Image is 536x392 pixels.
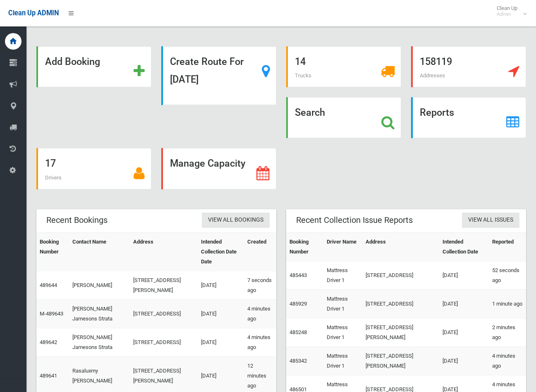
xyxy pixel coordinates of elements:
td: [PERSON_NAME] Jamesons Strata [69,328,130,356]
strong: Reports [420,107,454,118]
td: [DATE] [439,318,489,347]
td: [STREET_ADDRESS][PERSON_NAME] [362,347,439,375]
th: Created [244,232,276,271]
td: 4 minutes ago [244,328,276,356]
a: 489644 [40,282,57,288]
span: Clean Up [493,5,526,17]
td: [DATE] [439,289,489,318]
a: 485929 [290,301,307,307]
td: 4 minutes ago [489,347,526,375]
td: [DATE] [198,271,244,299]
td: 2 minutes ago [489,318,526,347]
a: M-489643 [40,311,63,317]
strong: Create Route For [DATE] [170,56,244,85]
td: [PERSON_NAME] [69,271,130,299]
a: 485443 [290,272,307,278]
a: View All Bookings [202,213,270,228]
th: Driver Name [323,232,362,261]
strong: Search [295,107,325,118]
td: [STREET_ADDRESS] [362,261,439,289]
small: Admin [497,11,517,17]
a: Search [286,97,401,138]
span: Drivers [45,174,62,181]
a: Manage Capacity [161,148,276,189]
td: 4 minutes ago [244,299,276,328]
span: Clean Up ADMIN [8,9,59,17]
th: Booking Number [36,232,69,271]
a: Add Booking [36,46,151,87]
th: Address [130,232,198,271]
a: Reports [411,97,526,138]
td: [STREET_ADDRESS] [362,289,439,318]
th: Reported [489,232,526,261]
a: 158119 Addresses [411,46,526,87]
th: Intended Collection Date [439,232,489,261]
span: Trucks [295,72,311,79]
strong: Add Booking [45,56,100,67]
strong: 14 [295,56,306,67]
td: 7 seconds ago [244,271,276,299]
td: Mattress Driver 1 [323,318,362,347]
a: 485248 [290,329,307,335]
a: View All Issues [462,213,519,228]
th: Contact Name [69,232,130,271]
strong: Manage Capacity [170,158,245,169]
a: 489642 [40,339,57,345]
td: [DATE] [198,328,244,356]
td: [STREET_ADDRESS][PERSON_NAME] [130,271,198,299]
td: [STREET_ADDRESS][PERSON_NAME] [362,318,439,347]
header: Recent Collection Issue Reports [286,212,423,228]
td: [DATE] [439,261,489,289]
a: 485342 [290,358,307,364]
td: [PERSON_NAME] Jamesons Strata [69,299,130,328]
td: [STREET_ADDRESS] [130,328,198,356]
strong: 17 [45,158,56,169]
header: Recent Bookings [36,212,117,228]
a: 489641 [40,373,57,379]
td: Mattress Driver 1 [323,289,362,318]
td: [STREET_ADDRESS] [130,299,198,328]
td: 1 minute ago [489,289,526,318]
th: Intended Collection Date Date [198,232,244,271]
span: Addresses [420,72,445,79]
td: [DATE] [198,299,244,328]
th: Booking Number [286,232,323,261]
a: 17 Drivers [36,148,151,189]
strong: 158119 [420,56,452,67]
a: 14 Trucks [286,46,401,87]
th: Address [362,232,439,261]
td: [DATE] [439,347,489,375]
a: Create Route For [DATE] [161,46,276,105]
td: 52 seconds ago [489,261,526,289]
td: Mattress Driver 1 [323,261,362,289]
td: Mattress Driver 1 [323,347,362,375]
